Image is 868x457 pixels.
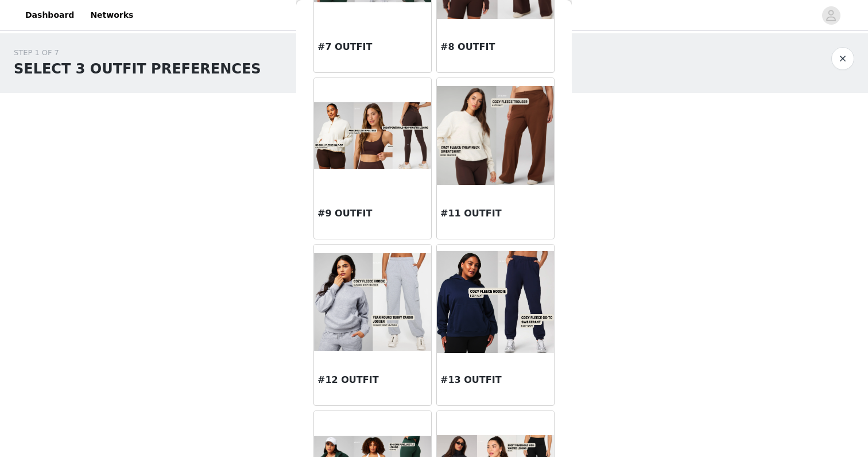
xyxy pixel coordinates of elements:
div: STEP 1 OF 7 [14,47,261,59]
h3: #8 OUTFIT [440,40,551,54]
img: #13 OUTFIT [437,251,554,353]
img: #9 OUTFIT [314,102,431,168]
h3: #9 OUTFIT [317,207,428,220]
div: avatar [826,6,836,25]
h3: #12 OUTFIT [317,373,428,387]
h3: #11 OUTFIT [440,207,551,220]
img: #12 OUTFIT [314,253,431,350]
h3: #7 OUTFIT [317,40,428,54]
a: Networks [83,2,140,28]
img: #11 OUTFIT [437,86,554,185]
h1: SELECT 3 OUTFIT PREFERENCES [14,59,261,79]
a: Dashboard [18,2,81,28]
h3: #13 OUTFIT [440,373,551,387]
